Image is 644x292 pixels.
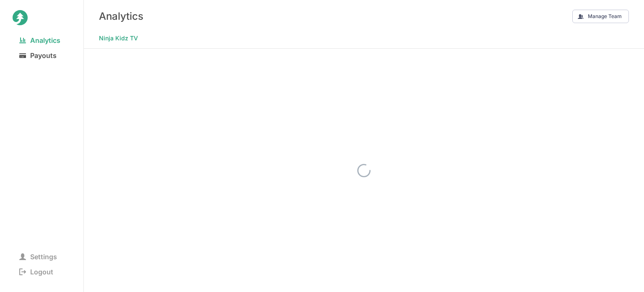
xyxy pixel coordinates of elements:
[13,50,63,61] span: Payouts
[572,10,629,23] button: Manage Team
[13,251,64,263] span: Settings
[13,266,60,278] span: Logout
[99,32,138,44] span: Ninja Kidz TV
[99,10,143,22] h3: Analytics
[13,34,67,46] span: Analytics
